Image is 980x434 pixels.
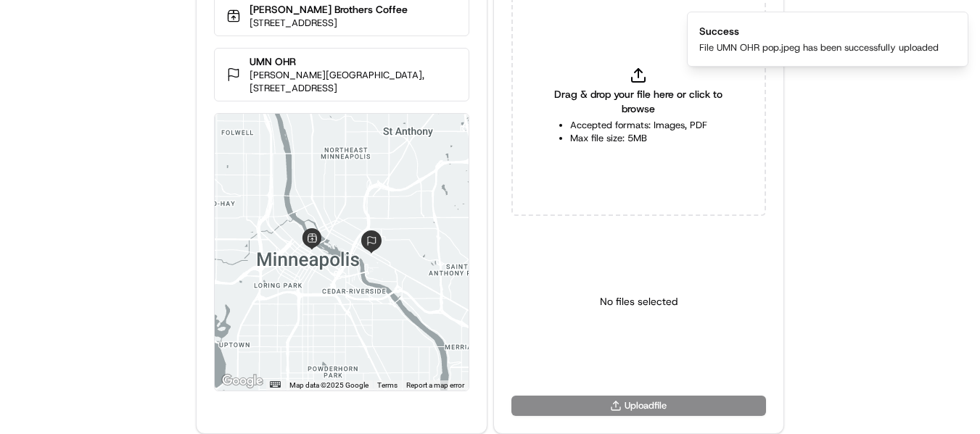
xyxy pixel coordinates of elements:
[570,119,707,132] li: Accepted formats: Images, PDF
[548,87,730,116] span: Drag & drop your file here or click to browse
[600,294,678,309] p: No files selected
[406,381,464,389] a: Report a map error
[377,381,398,389] a: Terms (opens in new tab)
[250,2,408,17] p: [PERSON_NAME] Brothers Coffee
[699,41,939,54] div: File UMN OHR pop.jpeg has been successfully uploaded
[218,372,266,391] a: Open this area in Google Maps (opens a new window)
[218,372,266,391] img: Google
[289,381,368,389] span: Map data ©2025 Google
[270,381,280,388] button: Keyboard shortcuts
[570,132,707,145] li: Max file size: 5MB
[250,69,456,95] p: [PERSON_NAME][GEOGRAPHIC_DATA], [STREET_ADDRESS]
[699,24,939,38] div: Success
[250,54,456,69] p: UMN OHR
[250,17,408,30] p: [STREET_ADDRESS]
